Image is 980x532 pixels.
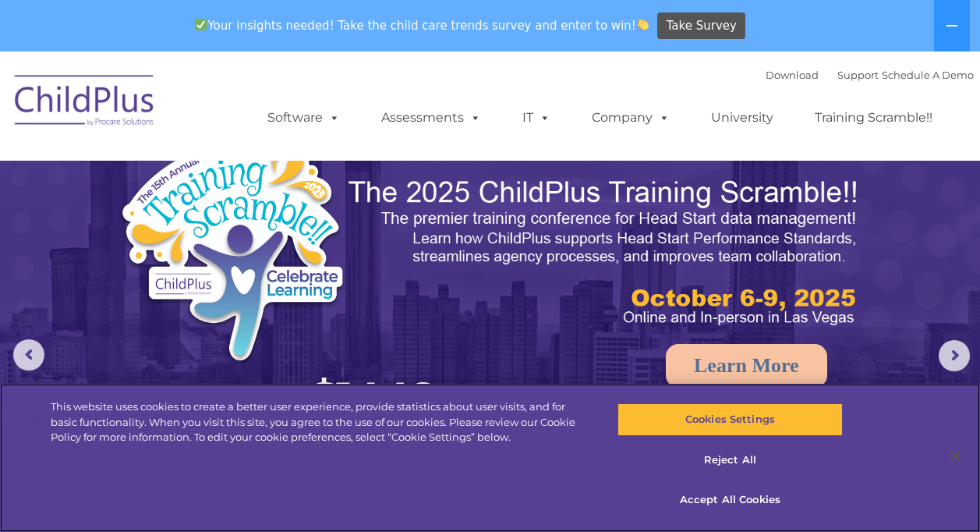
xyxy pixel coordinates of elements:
img: ChildPlus by Procare Solutions [7,64,163,142]
a: Learn More [666,344,827,388]
button: Cookies Settings [617,403,843,436]
a: Support [837,69,879,81]
a: IT [507,102,566,133]
button: Close [938,439,972,473]
span: Last name [217,103,264,115]
button: Accept All Cookies [617,484,843,516]
div: This website uses cookies to create a better user experience, provide statistics about user visit... [51,399,588,445]
a: Software [252,102,356,133]
a: Take Survey [657,12,745,40]
a: Schedule A Demo [882,69,974,81]
font: | [766,69,974,81]
span: Phone number [217,167,283,179]
a: Assessments [366,102,497,133]
a: Training Scramble!! [799,102,948,133]
button: Reject All [617,444,843,477]
a: Company [576,102,685,133]
img: 👏 [637,19,649,30]
span: Your insights needed! Take the child care trends survey and enter to win! [189,10,656,41]
a: University [695,102,789,133]
img: ✅ [195,19,207,30]
span: Take Survey [667,12,737,40]
a: Download [766,69,819,81]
